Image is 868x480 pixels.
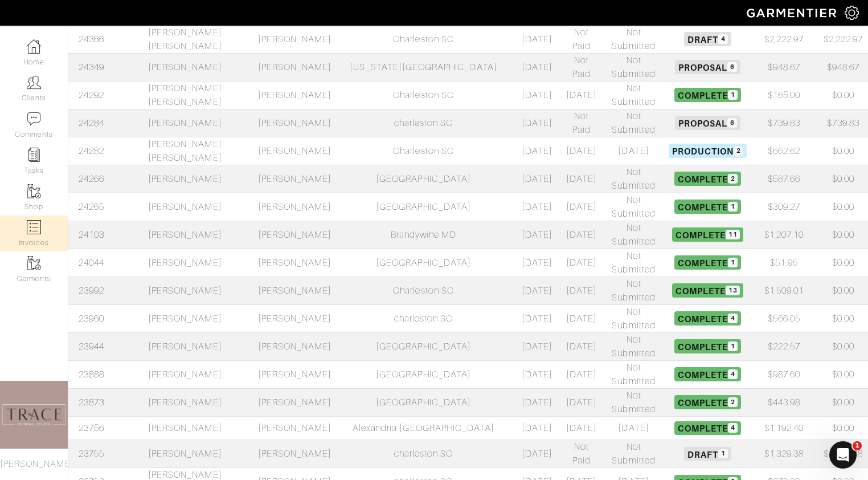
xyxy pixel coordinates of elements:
[334,332,513,360] td: [GEOGRAPHIC_DATA]
[674,421,741,435] span: Complete
[255,25,334,53] td: [PERSON_NAME]
[818,332,868,360] td: $0.00
[601,388,666,416] td: Not Submitted
[115,109,255,137] td: [PERSON_NAME]
[255,137,334,165] td: [PERSON_NAME]
[672,227,744,241] span: Complete
[255,221,334,249] td: [PERSON_NAME]
[115,25,255,53] td: [PERSON_NAME] [PERSON_NAME]
[601,53,666,81] td: Not Submitted
[115,360,255,388] td: [PERSON_NAME]
[334,53,513,81] td: [US_STATE][GEOGRAPHIC_DATA]
[601,193,666,221] td: Not Submitted
[672,283,744,297] span: Complete
[334,221,513,249] td: Brandywine MD
[513,440,562,467] td: [DATE]
[726,230,740,239] span: 11
[334,25,513,53] td: Charleston SC
[255,81,334,109] td: [PERSON_NAME]
[513,193,562,221] td: [DATE]
[334,137,513,165] td: Charleston SC
[79,423,104,433] a: 23756
[79,174,104,184] a: 24266
[818,304,868,332] td: $0.00
[27,148,41,162] img: reminder-icon-8004d30b9f0a5d33ae49ab947aed9ed385cf756f9e5892f1edd6e32f2345188e.png
[750,304,818,332] td: $566.05
[513,81,562,109] td: [DATE]
[334,388,513,416] td: [GEOGRAPHIC_DATA]
[255,109,334,137] td: [PERSON_NAME]
[562,276,601,304] td: [DATE]
[79,146,104,156] a: 24282
[562,193,601,221] td: [DATE]
[513,109,562,137] td: [DATE]
[255,249,334,276] td: [PERSON_NAME]
[741,3,845,23] img: garmentier-logo-header-white-b43fb05a5012e4ada735d5af1a66efaba907eab6374d6393d1fbf88cb4ef424d.png
[27,220,41,234] img: orders-icon-0abe47150d42831381b5fb84f609e132dff9fe21cb692f30cb5eec754e2cba89.png
[829,441,857,469] iframe: Intercom live chat
[562,165,601,193] td: [DATE]
[818,81,868,109] td: $0.00
[728,397,738,407] span: 2
[674,311,741,325] span: Complete
[726,286,740,295] span: 13
[853,441,862,450] span: 1
[727,118,737,128] span: 6
[513,388,562,416] td: [DATE]
[27,184,41,198] img: garments-icon-b7da505a4dc4fd61783c78ac3ca0ef83fa9d6f193b1c9dc38574b1d14d53ca28.png
[750,360,818,388] td: $987.60
[513,137,562,165] td: [DATE]
[818,276,868,304] td: $0.00
[684,32,731,46] span: Draft
[562,109,601,137] td: Not Paid
[750,137,818,165] td: $662.62
[79,258,104,268] a: 24044
[562,388,601,416] td: [DATE]
[818,53,868,81] td: $948.67
[818,388,868,416] td: $0.00
[818,360,868,388] td: $0.00
[27,256,41,270] img: garments-icon-b7da505a4dc4fd61783c78ac3ca0ef83fa9d6f193b1c9dc38574b1d14d53ca28.png
[728,174,738,184] span: 2
[255,388,334,416] td: [PERSON_NAME]
[562,360,601,388] td: [DATE]
[115,440,255,467] td: [PERSON_NAME]
[79,34,104,44] a: 24366
[513,304,562,332] td: [DATE]
[674,339,741,353] span: Complete
[115,304,255,332] td: [PERSON_NAME]
[750,388,818,416] td: $443.98
[79,314,104,324] a: 23960
[334,81,513,109] td: Charleston SC
[334,193,513,221] td: [GEOGRAPHIC_DATA]
[255,193,334,221] td: [PERSON_NAME]
[601,332,666,360] td: Not Submitted
[601,304,666,332] td: Not Submitted
[79,397,104,408] a: 23873
[513,53,562,81] td: [DATE]
[79,118,104,128] a: 24284
[601,165,666,193] td: Not Submitted
[750,249,818,276] td: $51.95
[562,221,601,249] td: [DATE]
[601,25,666,53] td: Not Submitted
[115,221,255,249] td: [PERSON_NAME]
[601,360,666,388] td: Not Submitted
[718,449,728,459] span: 1
[79,90,104,100] a: 24292
[674,172,741,185] span: Complete
[818,25,868,53] td: $2,222.97
[79,202,104,212] a: 24265
[513,276,562,304] td: [DATE]
[79,230,104,240] a: 24103
[562,137,601,165] td: [DATE]
[255,165,334,193] td: [PERSON_NAME]
[601,221,666,249] td: Not Submitted
[750,193,818,221] td: $309.27
[115,165,255,193] td: [PERSON_NAME]
[562,416,601,440] td: [DATE]
[334,109,513,137] td: charleston SC
[255,53,334,81] td: [PERSON_NAME]
[334,440,513,467] td: charleston SC
[674,367,741,381] span: Complete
